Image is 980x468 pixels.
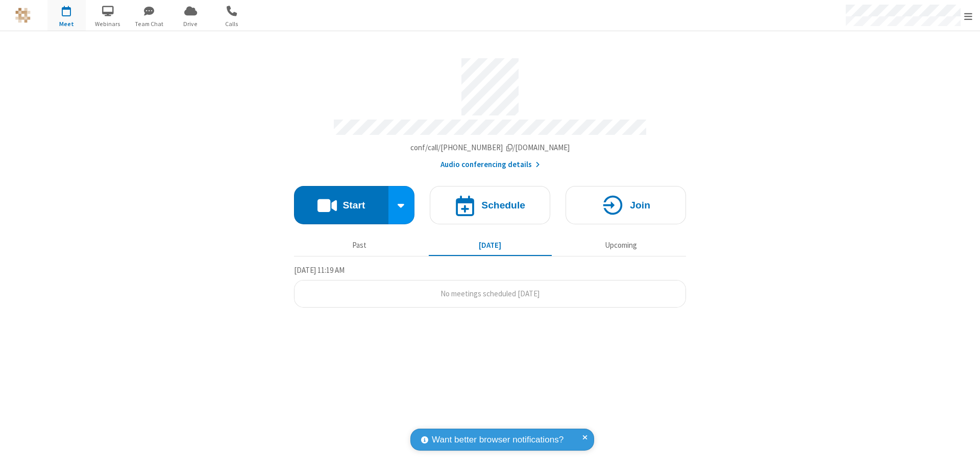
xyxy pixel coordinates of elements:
[430,186,550,224] button: Schedule
[294,264,686,308] section: Today's Meetings
[47,19,86,29] span: Meet
[89,19,127,29] span: Webinars
[559,236,682,255] button: Upcoming
[440,159,540,171] button: Audio conferencing details
[171,19,210,29] span: Drive
[342,200,365,210] h4: Start
[630,200,650,210] h4: Join
[440,289,540,298] span: No meetings scheduled [DATE]
[429,236,552,255] button: [DATE]
[566,186,686,224] button: Join
[481,200,525,210] h4: Schedule
[294,51,686,171] section: Account details
[410,143,570,152] span: Copy my meeting room link
[410,142,570,154] button: Copy my meeting room linkCopy my meeting room link
[432,433,563,447] span: Want better browser notifications?
[298,236,421,255] button: Past
[15,8,31,23] img: QA Selenium DO NOT DELETE OR CHANGE
[213,19,251,29] span: Calls
[294,186,388,224] button: Start
[294,265,345,275] span: [DATE] 11:19 AM
[130,19,168,29] span: Team Chat
[388,186,415,224] div: Start conference options
[954,441,972,461] iframe: Chat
